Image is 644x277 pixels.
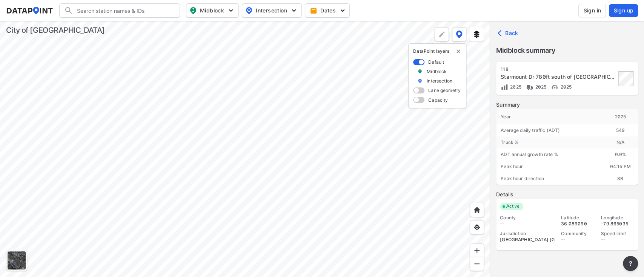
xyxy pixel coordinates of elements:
[496,191,638,198] label: Details
[508,84,521,90] span: 2025
[428,59,444,65] label: Default
[603,136,638,148] div: N/A
[561,237,594,243] div: --
[428,97,448,103] label: Capacity
[623,256,638,271] button: more
[189,6,234,15] span: Midblock
[601,237,634,243] div: --
[305,3,350,18] button: Dates
[496,136,603,148] div: Truck %
[603,124,638,136] div: 549
[499,29,518,37] span: Back
[452,27,466,41] button: DataPoint layers
[558,84,572,90] span: 2025
[473,206,481,214] img: +XpAUvaXAN7GudzAAAAAElFTkSuQmCC
[469,27,484,41] button: External layers
[603,148,638,161] div: 0.0 %
[607,4,638,17] a: Sign up
[496,124,603,136] div: Average daily traffic (ADT)
[470,220,484,234] div: View my location
[339,7,346,14] img: 5YPKRKmlfpI5mqlR8AD95paCi+0kK1fRFDJSaMmawlwaeJcJwk9O2fotCW5ve9gAAAAASUVORK5CYII=
[500,237,554,243] div: [GEOGRAPHIC_DATA] [GEOGRAPHIC_DATA]
[244,6,254,15] img: map_pin_int.54838e6b.svg
[496,148,603,161] div: ADT annual growth rate %
[417,78,423,84] img: marker_Intersection.6861001b.svg
[242,3,302,18] button: Intersection
[428,87,461,93] label: Lane geometry
[438,31,446,38] img: +Dz8AAAAASUVORK5CYII=
[496,101,638,109] label: Summary
[500,221,554,227] div: --
[577,4,607,17] a: Sign in
[601,231,634,237] div: Speed limit
[496,45,638,56] label: Midblock summary
[456,31,463,38] img: data-point-layers.37681fc9.svg
[290,7,298,14] img: 5YPKRKmlfpI5mqlR8AD95paCi+0kK1fRFDJSaMmawlwaeJcJwk9O2fotCW5ve9gAAAAASUVORK5CYII=
[473,31,480,38] img: layers.ee07997e.svg
[6,250,27,271] div: Toggle basemap
[473,223,481,231] img: zeq5HYn9AnE9l6UmnFLPAAAAAElFTkSuQmCC
[427,68,447,75] label: Midblock
[311,7,345,14] span: Dates
[561,221,594,227] div: 36.089090
[496,109,603,124] div: Year
[496,161,603,173] div: Peak hour
[603,161,638,173] div: 04:15 PM
[189,6,198,15] img: map_pin_mid.602f9df1.svg
[501,66,616,72] div: 118
[533,84,547,90] span: 2025
[500,231,554,237] div: Jurisdiction
[310,7,317,14] img: calendar-gold.39a51dde.svg
[455,48,461,54] img: close-external-leyer.3061a1c7.svg
[73,5,175,17] input: Search
[613,7,633,14] span: Sign up
[609,4,638,17] button: Sign up
[578,4,606,17] button: Sign in
[455,48,461,54] button: delete
[186,3,239,18] button: Midblock
[245,6,297,15] span: Intersection
[627,259,633,268] span: ?
[501,73,616,81] div: Starmount Dr 780ft south of Friendly Ave
[496,27,521,39] button: Back
[435,27,449,41] div: Polygon tool
[503,203,523,210] span: Active
[496,173,603,185] div: Peak hour direction
[561,215,594,221] div: Latitude
[227,7,235,14] img: 5YPKRKmlfpI5mqlR8AD95paCi+0kK1fRFDJSaMmawlwaeJcJwk9O2fotCW5ve9gAAAAASUVORK5CYII=
[603,173,638,185] div: SB
[583,7,601,14] span: Sign in
[470,257,484,271] div: Zoom out
[561,231,594,237] div: Community
[501,83,508,91] img: Volume count
[6,7,53,14] img: dataPointLogo.9353c09d.svg
[500,215,554,221] div: County
[473,260,481,268] img: MAAAAAElFTkSuQmCC
[473,247,481,254] img: ZvzfEJKXnyWIrJytrsY285QMwk63cM6Drc+sIAAAAASUVORK5CYII=
[526,83,533,91] img: Vehicle class
[413,48,461,54] p: DataPoint layers
[551,83,558,91] img: Vehicle speed
[470,243,484,258] div: Zoom in
[603,109,638,124] div: 2025
[601,221,634,227] div: -79.865035
[427,78,452,84] label: Intersection
[417,68,423,75] img: marker_Midblock.5ba75e30.svg
[601,215,634,221] div: Longitude
[6,25,105,35] div: City of [GEOGRAPHIC_DATA]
